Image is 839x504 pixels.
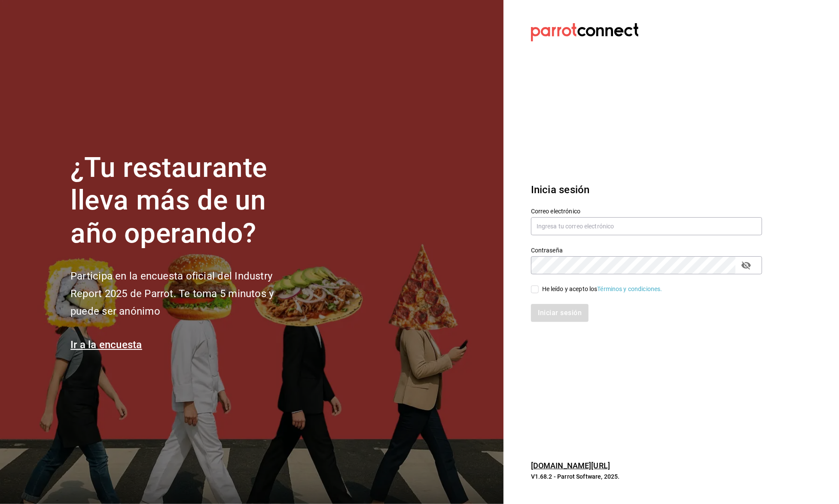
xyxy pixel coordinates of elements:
label: Contraseña [531,247,762,253]
a: Ir a la encuesta [70,339,142,351]
h3: Inicia sesión [531,182,762,197]
h1: ¿Tu restaurante lleva más de un año operando? [70,152,302,250]
a: [DOMAIN_NAME][URL] [531,461,610,470]
p: V1.68.2 - Parrot Software, 2025. [531,472,762,481]
label: Correo electrónico [531,208,762,214]
h2: Participa en la encuesta oficial del Industry Report 2025 de Parrot. Te toma 5 minutos y puede se... [70,267,302,320]
input: Ingresa tu correo electrónico [531,217,762,235]
a: Términos y condiciones. [598,285,662,292]
div: He leído y acepto los [542,285,662,294]
button: passwordField [739,258,754,273]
